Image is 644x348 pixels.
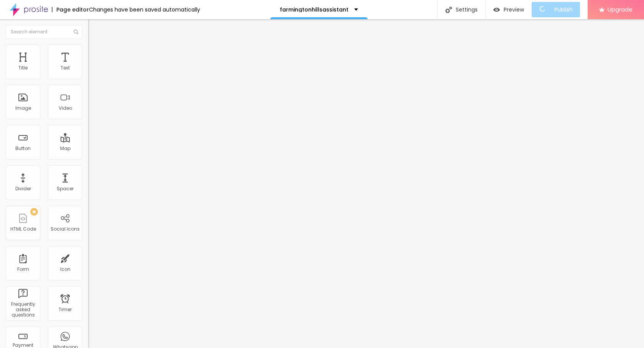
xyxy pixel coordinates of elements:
input: Search element [6,25,82,39]
div: Video [59,106,72,111]
div: HTML Code [10,226,36,232]
div: Map [60,146,71,151]
div: Frequently asked questions [8,302,38,318]
div: Title [18,65,28,71]
div: Text [61,65,70,71]
div: Image [15,106,31,111]
span: Preview [504,7,524,13]
div: Divider [15,186,31,191]
div: Timer [59,307,72,312]
img: view-1.svg [493,7,500,13]
img: Icone [445,7,452,13]
div: Icon [60,267,71,272]
p: farmingtonhillsassistant [280,7,348,12]
div: Social Icons [51,226,80,232]
button: Publish [532,2,580,17]
span: Publish [554,7,573,13]
div: Spacer [57,186,74,191]
button: Preview [486,2,532,17]
div: Changes have been saved automatically [89,7,200,12]
div: Form [17,267,29,272]
span: Upgrade [608,6,632,13]
img: Icone [74,30,78,34]
div: Button [15,146,31,151]
div: Page editor [52,7,89,12]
